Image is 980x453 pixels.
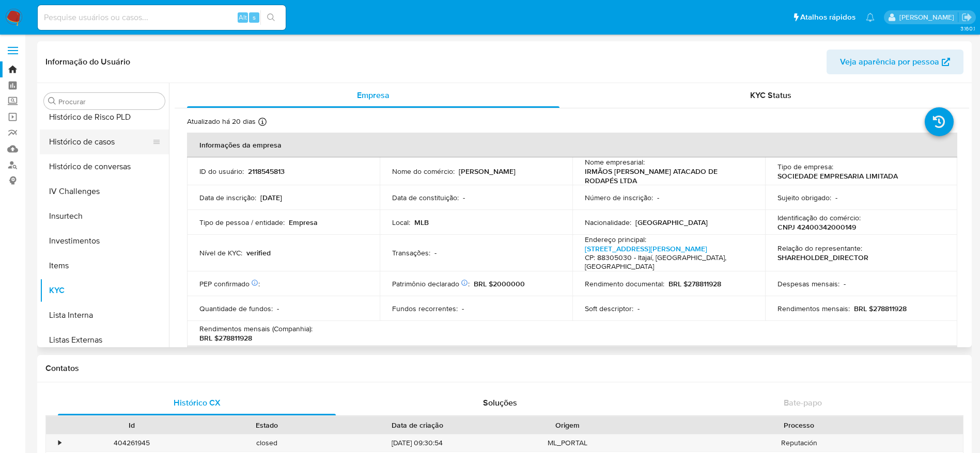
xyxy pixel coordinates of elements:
[585,218,631,227] p: Nacionalidade :
[585,304,633,313] p: Soft descriptor :
[199,279,260,288] p: PEP confirmado :
[187,117,256,126] p: Atualizado há 20 dias
[777,193,831,202] p: Sujeito obrigado :
[335,434,500,451] div: [DATE] 09:30:54
[40,328,169,352] button: Listas Externas
[835,193,837,202] p: -
[174,397,221,409] span: Histórico CX
[585,235,646,244] p: Endereço principal :
[392,304,458,313] p: Fundos recorrentes :
[392,218,410,227] p: Local :
[246,248,271,257] p: verified
[58,438,61,448] div: •
[187,133,957,157] th: Informações da empresa
[199,218,285,227] p: Tipo de pessoa / entidade :
[507,420,628,430] div: Origem
[585,157,645,167] p: Nome empresarial :
[784,397,822,409] span: Bate-papo
[635,434,963,451] div: Reputación
[668,279,721,288] p: BRL $278811928
[40,303,169,328] button: Lista Interna
[40,229,169,253] button: Investimentos
[434,248,437,257] p: -
[239,12,247,22] span: Alt
[585,279,664,288] p: Rendimento documental :
[866,13,875,22] a: Notificações
[392,167,455,176] p: Nome do comércio :
[392,248,430,257] p: Transações :
[777,279,839,288] p: Despesas mensais :
[844,279,846,288] p: -
[800,12,855,23] span: Atalhos rápidos
[40,179,169,204] button: IV Challenges
[260,10,282,25] button: search-icon
[199,248,242,257] p: Nível de KYC :
[643,420,956,430] div: Processo
[199,333,252,343] p: BRL $278811928
[40,105,169,130] button: Histórico de Risco PLD
[260,193,282,202] p: [DATE]
[199,167,244,176] p: ID do usuário :
[459,167,516,176] p: [PERSON_NAME]
[414,218,429,227] p: MLB
[199,193,256,202] p: Data de inscrição :
[777,304,850,313] p: Rendimentos mensais :
[40,204,169,229] button: Insurtech
[585,167,749,185] p: IRMÃOS [PERSON_NAME] ATACADO DE RODAPÉS LTDA
[45,363,963,374] h1: Contatos
[854,304,907,313] p: BRL $278811928
[585,253,749,271] h4: CP: 88305030 - Itajaí, [GEOGRAPHIC_DATA], [GEOGRAPHIC_DATA]
[463,193,465,202] p: -
[777,222,856,232] p: CNPJ 42400342000149
[71,420,192,430] div: Id
[777,162,833,171] p: Tipo de empresa :
[48,97,56,105] button: Procurar
[777,213,861,222] p: Identificação do comércio :
[199,304,273,313] p: Quantidade de fundos :
[637,304,640,313] p: -
[635,218,708,227] p: [GEOGRAPHIC_DATA]
[500,434,635,451] div: ML_PORTAL
[357,89,390,101] span: Empresa
[342,420,493,430] div: Data de criação
[777,244,862,253] p: Relação do representante :
[777,171,898,181] p: SOCIEDADE EMPRESARIA LIMITADA
[199,324,313,333] p: Rendimentos mensais (Companhia) :
[248,167,285,176] p: 2118545813
[45,57,130,67] h1: Informação do Usuário
[899,12,958,22] p: lucas.santiago@mercadolivre.com
[58,97,161,106] input: Procurar
[187,346,957,370] th: Detalhes de contato
[277,304,279,313] p: -
[40,278,169,303] button: KYC
[462,304,464,313] p: -
[961,12,972,23] a: Sair
[777,253,868,262] p: SHAREHOLDER_DIRECTOR
[750,89,791,101] span: KYC Status
[64,434,199,451] div: 404261945
[585,244,707,254] a: [STREET_ADDRESS][PERSON_NAME]
[207,420,328,430] div: Estado
[840,50,939,74] span: Veja aparência por pessoa
[392,279,470,288] p: Patrimônio declarado :
[657,193,659,202] p: -
[253,12,256,22] span: s
[474,279,525,288] p: BRL $2000000
[199,434,335,451] div: closed
[38,11,286,24] input: Pesquise usuários ou casos...
[483,397,517,409] span: Soluções
[40,253,169,278] button: Items
[40,130,161,154] button: Histórico de casos
[585,193,653,202] p: Número de inscrição :
[40,154,169,179] button: Histórico de conversas
[827,50,963,74] button: Veja aparência por pessoa
[289,218,318,227] p: Empresa
[392,193,459,202] p: Data de constituição :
